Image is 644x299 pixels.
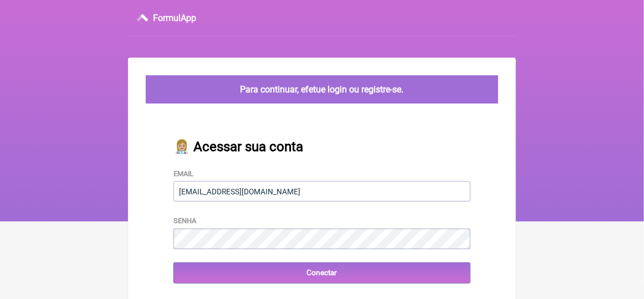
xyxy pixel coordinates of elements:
[154,13,197,23] h3: FormulApp
[173,169,193,178] label: Email
[173,216,196,225] label: Senha
[173,139,471,154] h2: 👩🏼‍⚕️ Acessar sua conta
[173,262,471,283] input: Conectar
[146,75,498,104] div: Para continuar, efetue login ou registre-se.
